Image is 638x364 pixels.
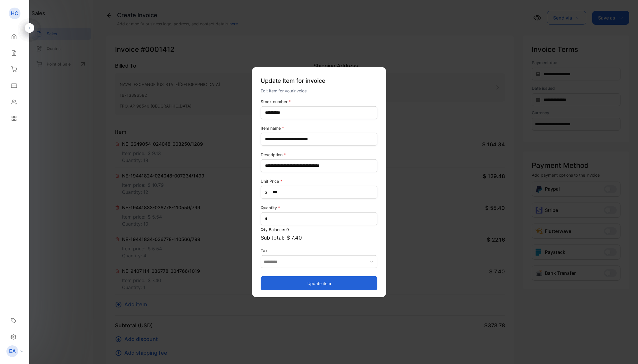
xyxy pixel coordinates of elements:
[261,98,377,104] label: Stock number
[287,233,302,241] span: $ 7.40
[261,233,377,241] p: Sub total:
[261,125,377,131] label: Item name
[261,276,377,290] button: Update item
[5,2,22,20] button: Open LiveChat chat widget
[261,226,377,232] p: Qty Balance: 0
[261,247,377,253] label: Tax
[261,88,307,93] span: Edit item for your invoice
[261,178,377,184] label: Unit Price
[11,10,18,17] p: HC
[261,204,377,210] label: Quantity
[261,74,377,87] p: Update Item for invoice
[265,189,267,195] span: $
[261,151,377,157] label: Description
[9,347,16,355] p: EA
